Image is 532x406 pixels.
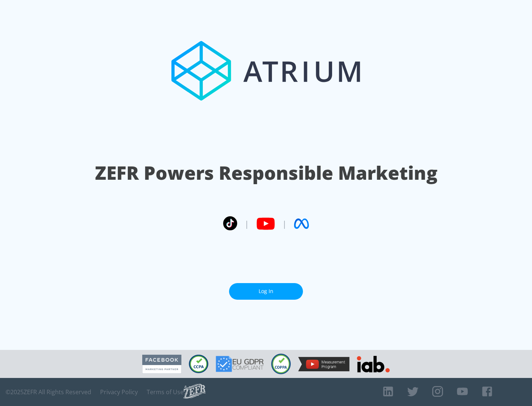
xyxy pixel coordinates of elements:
img: COPPA Compliant [271,354,291,374]
a: Log In [229,283,303,300]
h1: ZEFR Powers Responsible Marketing [95,160,437,186]
img: CCPA Compliant [189,355,208,373]
span: © 2025 ZEFR All Rights Reserved [6,388,91,396]
span: | [245,218,249,229]
img: IAB [357,356,390,372]
a: Privacy Policy [100,388,138,396]
a: Terms of Use [147,388,184,396]
span: | [282,218,287,229]
img: Facebook Marketing Partner [142,355,181,374]
img: GDPR Compliant [216,356,264,372]
img: YouTube Measurement Program [298,357,349,371]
